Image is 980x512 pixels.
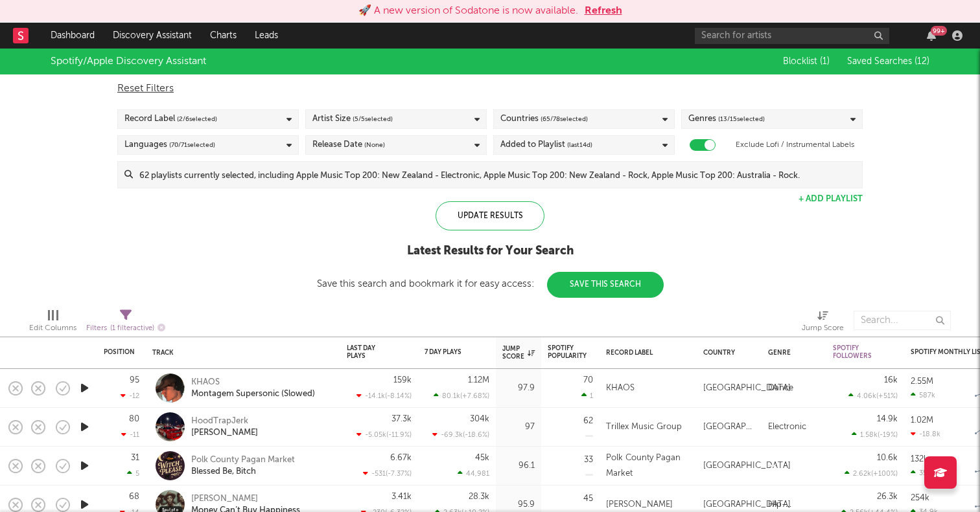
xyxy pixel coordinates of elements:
a: HoodTrapJerk[PERSON_NAME] [191,416,258,439]
div: Country [703,349,749,357]
div: 1.12M [468,376,489,384]
div: 26.3k [877,493,898,501]
div: 33 [584,456,593,464]
div: Jump Score [802,320,844,336]
div: 7 Day Plays [425,348,470,356]
a: Dashboard [41,23,104,49]
span: ( 1 filter active) [110,325,154,332]
div: 80 [129,415,139,423]
div: -14.1k ( -8.14 % ) [356,392,412,400]
span: ( 1 ) [820,57,830,66]
div: [PERSON_NAME] [191,427,258,439]
div: -69.3k ( -18.6 % ) [432,430,489,439]
div: [GEOGRAPHIC_DATA] [703,458,791,474]
div: [GEOGRAPHIC_DATA] [703,381,791,396]
div: -5.05k ( -11.9 % ) [356,430,412,439]
span: ( 12 ) [915,57,929,66]
a: Polk County Pagan MarketBlessed Be, Bitch [191,454,295,478]
span: ( 5 / 5 selected) [353,111,393,127]
div: 304k [470,415,489,423]
div: 5 [127,469,139,478]
a: Charts [201,23,246,49]
div: KHAOS [191,377,315,388]
div: 97 [502,419,535,435]
div: -11 [121,430,139,439]
div: 35.6k [911,469,937,477]
div: [GEOGRAPHIC_DATA] [703,419,755,435]
div: 4.06k ( +51 % ) [848,392,898,400]
span: (last 14 d) [567,137,592,153]
div: -18.8k [911,430,940,438]
span: (None) [364,137,385,153]
div: Spotify Followers [833,344,878,360]
div: Filters(1 filter active) [86,304,165,342]
div: Save this search and bookmark it for easy access: [317,279,664,289]
div: 2.55M [911,377,933,386]
div: Record Label [606,349,684,357]
a: Discovery Assistant [104,23,201,49]
div: 16k [884,376,898,384]
div: 6.67k [390,454,412,462]
div: 254k [911,494,929,502]
div: -12 [121,392,139,400]
div: Record Label [124,111,217,127]
span: ( 2 / 6 selected) [177,111,217,127]
div: Polk County Pagan Market [606,451,690,482]
div: Genre [768,349,813,357]
div: [PERSON_NAME] [191,493,300,505]
div: 3.41k [391,493,412,501]
button: Saved Searches (12) [843,56,929,67]
div: Genres [688,111,765,127]
div: Electronic [768,419,806,435]
div: 14.9k [877,415,898,423]
div: 97.9 [502,381,535,396]
div: 44,981 [458,469,489,478]
div: KHAOS [606,381,635,396]
div: Trillex Music Group [606,419,682,435]
div: Last Day Plays [347,344,392,360]
div: 2.62k ( +100 % ) [845,469,898,478]
div: 587k [911,391,935,399]
span: Saved Searches [847,57,929,66]
div: 159k [393,376,412,384]
div: 80.1k ( +7.68 % ) [434,392,489,400]
div: Languages [124,137,215,153]
a: KHAOSMontagem Supersonic (Slowed) [191,377,315,400]
div: Countries [500,111,588,127]
a: Leads [246,23,287,49]
div: 68 [129,493,139,501]
div: 70 [583,376,593,384]
div: Jump Score [802,304,844,342]
div: Spotify Popularity [548,344,587,360]
div: Position [104,348,135,356]
div: Montagem Supersonic (Slowed) [191,388,315,400]
span: Blocklist [783,57,830,66]
div: -531 ( -7.37 % ) [363,469,412,478]
div: Jump Score [502,345,535,361]
div: 10.6k [877,454,898,462]
div: Polk County Pagan Market [191,454,295,466]
div: 1.58k ( -19 % ) [852,430,898,439]
button: Save This Search [547,272,664,298]
div: 45 [583,495,593,503]
div: Edit Columns [29,320,76,336]
div: Release Date [312,137,385,153]
div: Edit Columns [29,304,76,342]
div: 96.1 [502,458,535,474]
button: + Add Playlist [799,195,863,203]
input: Search for artists [695,28,889,44]
div: 45k [475,454,489,462]
div: 1 [581,391,593,400]
span: ( 13 / 15 selected) [718,111,765,127]
div: Artist Size [312,111,393,127]
div: 🚀 A new version of Sodatone is now available. [358,3,578,19]
div: Reset Filters [117,81,863,96]
button: 99+ [927,30,936,41]
div: Dance [768,381,793,396]
div: Added to Playlist [500,137,592,153]
div: 99 + [931,26,947,36]
div: 95 [130,376,139,384]
div: Blessed Be, Bitch [191,466,295,478]
div: 37.3k [391,415,412,423]
div: Track [152,349,327,357]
